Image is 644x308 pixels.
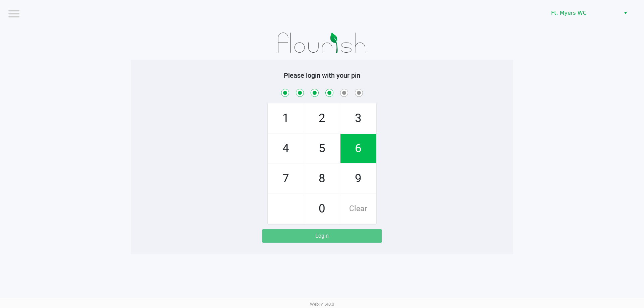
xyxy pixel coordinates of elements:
h5: Please login with your pin [136,71,508,79]
span: 2 [304,104,340,133]
span: 1 [268,104,304,133]
span: 0 [304,194,340,224]
span: 3 [340,104,376,133]
button: Select [621,7,630,19]
span: 5 [304,134,340,163]
span: 8 [304,164,340,193]
span: Clear [340,194,376,224]
span: 9 [340,164,376,193]
span: 6 [340,134,376,163]
span: 7 [268,164,304,193]
span: Web: v1.40.0 [310,302,334,307]
span: 4 [268,134,304,163]
span: Ft. Myers WC [551,9,616,17]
